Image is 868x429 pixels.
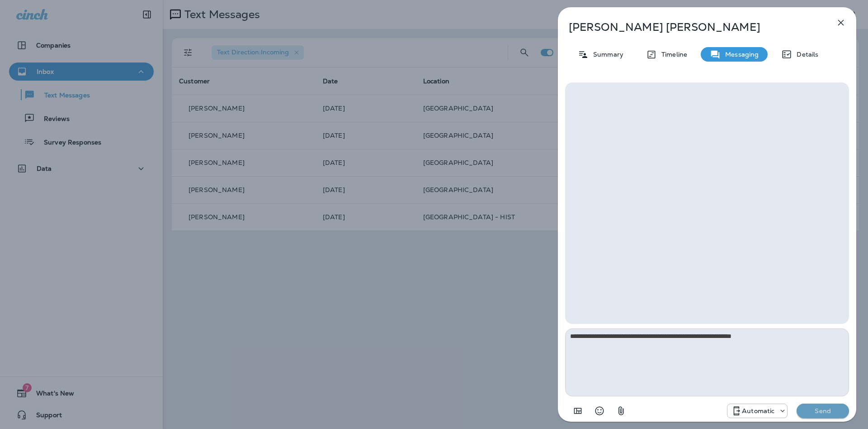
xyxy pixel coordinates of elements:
[569,402,587,420] button: Add in a premade template
[804,407,842,415] p: Send
[742,407,774,415] p: Automatic
[797,404,849,418] button: Send
[792,51,818,58] p: Details
[657,51,687,58] p: Timeline
[590,402,609,420] button: Select an emoji
[721,51,759,58] p: Messaging
[569,21,816,34] p: [PERSON_NAME] [PERSON_NAME]
[589,51,623,58] p: Summary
